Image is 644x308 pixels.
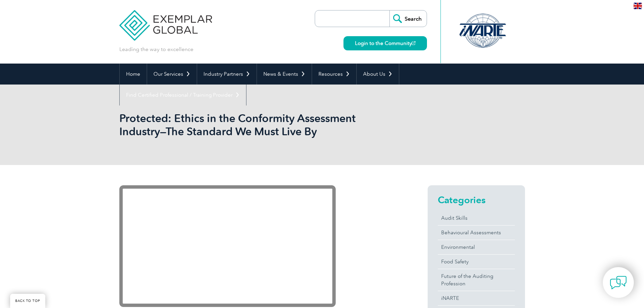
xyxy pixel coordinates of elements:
[634,3,642,9] img: en
[438,211,515,225] a: Audit Skills
[438,269,515,291] a: Future of the Auditing Profession
[438,255,515,269] a: Food Safety
[438,240,515,254] a: Environmental
[438,291,515,305] a: iNARTE
[147,64,197,85] a: Our Services
[119,185,336,307] iframe: YouTube video player
[438,194,515,205] h2: Categories
[357,64,399,85] a: About Us
[438,226,515,240] a: Behavioural Assessments
[412,41,415,45] img: open_square.png
[120,85,246,105] a: Find Certified Professional / Training Provider
[10,294,45,308] a: BACK TO TOP
[257,64,312,85] a: News & Events
[610,274,627,291] img: contact-chat.png
[312,64,356,85] a: Resources
[197,64,257,85] a: Industry Partners
[119,112,379,138] h1: Protected: Ethics in the Conformity Assessment Industry—The Standard We Must Live By
[389,10,427,27] input: Search
[343,36,427,50] a: Login to the Community
[119,46,193,53] p: Leading the way to excellence
[120,64,147,85] a: Home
